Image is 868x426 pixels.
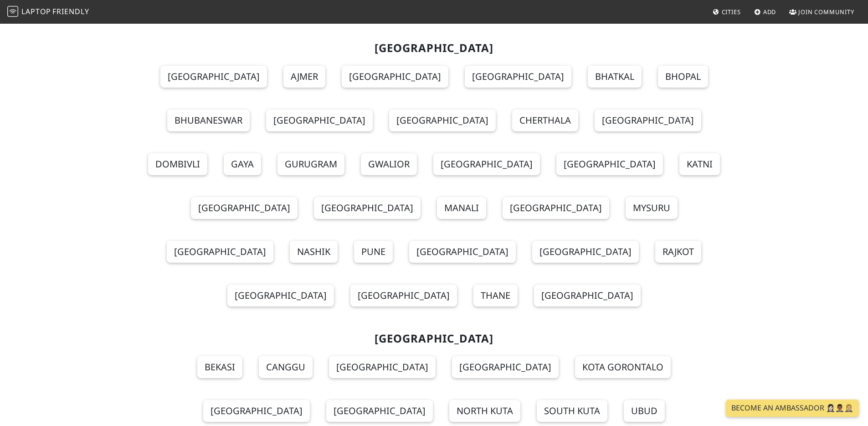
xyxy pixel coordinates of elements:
a: [GEOGRAPHIC_DATA] [409,241,516,263]
a: Manali [437,197,486,219]
a: [GEOGRAPHIC_DATA] [227,285,334,307]
a: [GEOGRAPHIC_DATA] [433,153,540,175]
a: [GEOGRAPHIC_DATA] [503,197,609,219]
a: Gurugram [277,153,344,175]
a: Canggu [259,356,313,378]
a: [GEOGRAPHIC_DATA] [329,356,436,378]
img: LaptopFriendly [7,6,18,17]
a: Mysuru [626,197,678,219]
a: Gwalior [361,153,417,175]
span: Add [763,8,776,16]
a: Rajkot [655,241,701,263]
h2: [GEOGRAPHIC_DATA] [139,42,729,55]
a: [GEOGRAPHIC_DATA] [556,153,663,175]
a: Cities [709,4,745,20]
a: LaptopFriendly LaptopFriendly [7,4,89,20]
span: Join Community [798,8,854,16]
a: Gaya [224,153,261,175]
a: [GEOGRAPHIC_DATA] [532,241,639,263]
a: Bhatkal [588,66,642,88]
span: Friendly [52,6,89,16]
a: Ajmer [283,66,325,88]
a: Katni [679,153,720,175]
a: Pune [354,241,393,263]
a: [GEOGRAPHIC_DATA] [266,109,373,131]
a: South Kuta [537,400,607,422]
a: [GEOGRAPHIC_DATA] [326,400,433,422]
a: Nashik [290,241,338,263]
a: Join Community [786,4,858,20]
a: [GEOGRAPHIC_DATA] [160,66,267,88]
h2: [GEOGRAPHIC_DATA] [139,332,729,345]
a: [GEOGRAPHIC_DATA] [534,285,641,307]
a: [GEOGRAPHIC_DATA] [465,66,571,88]
a: [GEOGRAPHIC_DATA] [203,400,310,422]
span: Cities [722,8,741,16]
a: Ubud [624,400,665,422]
a: [GEOGRAPHIC_DATA] [167,241,273,263]
a: Bhubaneswar [167,109,250,131]
a: [GEOGRAPHIC_DATA] [452,356,559,378]
a: Cherthala [512,109,578,131]
a: Bekasi [197,356,242,378]
a: Dombivli [148,153,207,175]
a: Bhopal [658,66,708,88]
a: [GEOGRAPHIC_DATA] [314,197,421,219]
a: [GEOGRAPHIC_DATA] [191,197,298,219]
a: [GEOGRAPHIC_DATA] [389,109,496,131]
a: Kota Gorontalo [575,356,671,378]
a: [GEOGRAPHIC_DATA] [342,66,448,88]
span: Laptop [21,6,51,16]
a: Thane [473,285,518,307]
a: Add [750,4,780,20]
a: [GEOGRAPHIC_DATA] [350,285,457,307]
a: [GEOGRAPHIC_DATA] [595,109,701,131]
a: North Kuta [449,400,520,422]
